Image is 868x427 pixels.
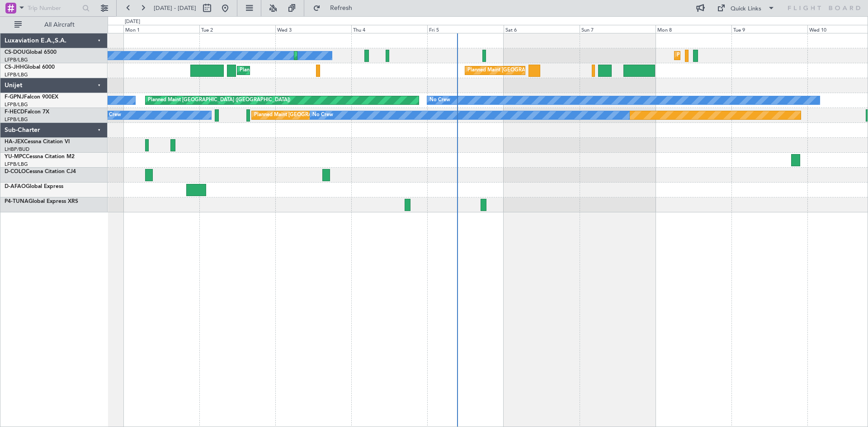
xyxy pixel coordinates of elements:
[5,154,75,160] a: YU-MPCCessna Citation M2
[309,1,363,15] button: Refresh
[5,94,58,100] a: F-GPNJFalcon 900EX
[148,94,290,107] div: Planned Maint [GEOGRAPHIC_DATA] ([GEOGRAPHIC_DATA])
[504,25,580,33] div: Sat 6
[712,1,779,15] button: Quick Links
[5,109,24,115] span: F-HECD
[429,94,450,107] div: No Crew
[24,22,95,28] span: All Aircraft
[240,64,382,77] div: Planned Maint [GEOGRAPHIC_DATA] ([GEOGRAPHIC_DATA])
[731,25,807,33] div: Tue 9
[5,139,70,145] a: HA-JEXCessna Citation VI
[5,71,28,78] a: LFPB/LBG
[351,25,427,33] div: Thu 4
[28,1,80,15] input: Trip Number
[5,50,26,55] span: CS-DOU
[5,65,24,70] span: CS-JHH
[5,101,28,108] a: LFPB/LBG
[322,5,360,11] span: Refresh
[580,25,656,33] div: Sun 7
[5,116,28,123] a: LFPB/LBG
[5,146,29,153] a: LHBP/BUD
[297,49,439,62] div: Planned Maint [GEOGRAPHIC_DATA] ([GEOGRAPHIC_DATA])
[5,154,26,160] span: YU-MPC
[275,25,351,33] div: Wed 3
[5,109,49,115] a: F-HECDFalcon 7X
[125,18,140,26] div: [DATE]
[5,169,26,174] span: D-COLO
[312,108,333,122] div: No Crew
[677,49,819,62] div: Planned Maint [GEOGRAPHIC_DATA] ([GEOGRAPHIC_DATA])
[5,199,78,204] a: P4-TUNAGlobal Express XRS
[467,64,610,77] div: Planned Maint [GEOGRAPHIC_DATA] ([GEOGRAPHIC_DATA])
[5,94,24,100] span: F-GPNJ
[731,5,761,14] div: Quick Links
[427,25,503,33] div: Fri 5
[5,199,28,204] span: P4-TUNA
[199,25,275,33] div: Tue 2
[5,139,24,145] span: HA-JEX
[5,50,57,55] a: CS-DOUGlobal 6500
[5,169,76,174] a: D-COLOCessna Citation CJ4
[5,56,28,63] a: LFPB/LBG
[254,108,396,122] div: Planned Maint [GEOGRAPHIC_DATA] ([GEOGRAPHIC_DATA])
[154,4,196,12] span: [DATE] - [DATE]
[5,184,26,189] span: D-AFAO
[5,65,55,70] a: CS-JHHGlobal 6000
[123,25,199,33] div: Mon 1
[5,161,28,168] a: LFPB/LBG
[656,25,731,33] div: Mon 8
[100,108,121,122] div: No Crew
[10,18,98,32] button: All Aircraft
[5,184,63,189] a: D-AFAOGlobal Express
